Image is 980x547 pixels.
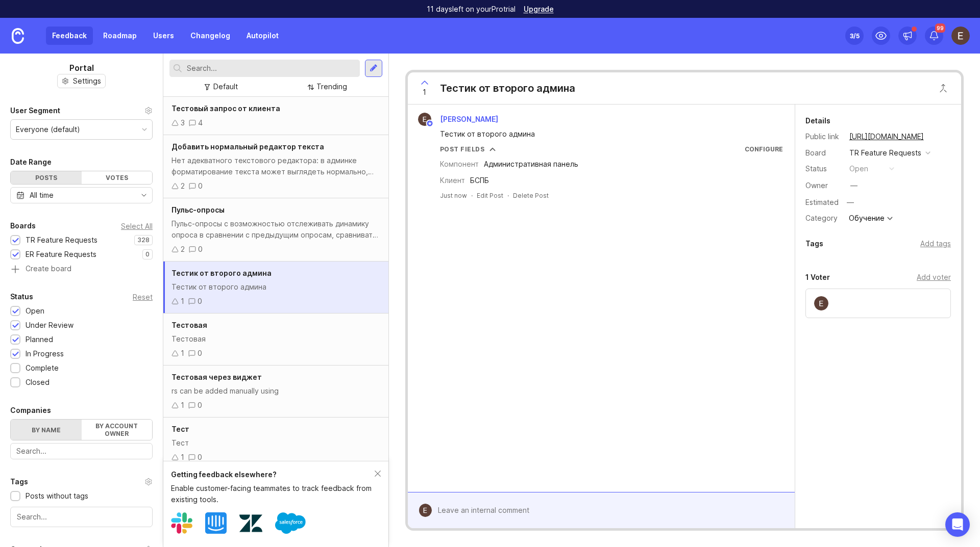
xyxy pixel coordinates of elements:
[163,314,388,366] a: ТестоваяТестовая10
[181,180,185,192] div: 2
[805,115,830,127] div: Details
[171,269,272,277] span: Тестик от второго админа
[171,373,262,381] span: Тестовая через виджет
[805,199,839,206] div: Estimated
[440,81,575,95] div: Тестик от второго админа
[121,223,153,229] div: Select All
[805,271,830,283] div: 1 Voter
[10,291,33,303] div: Status
[805,163,841,174] div: Status
[845,27,864,45] button: 3/5
[26,249,96,260] div: ER Feature Requests
[26,377,50,388] div: Closed
[846,130,927,143] a: [URL][DOMAIN_NAME]
[163,198,388,262] a: Пульс-опросыПульс-опросы с возможностью отслеживать динамику опроса в сравнении с предыдущим опро...
[17,511,146,523] input: Search...
[844,196,857,209] div: —
[26,305,44,317] div: Open
[187,63,356,74] input: Search...
[849,147,921,159] div: TR Feature Requests
[184,27,236,45] a: Changelog
[440,191,467,200] a: Just now
[12,28,24,44] img: Canny Home
[471,191,473,200] div: ·
[145,250,150,258] p: 0
[440,159,479,170] div: Компонент
[484,159,578,170] div: Административная панель
[745,145,783,153] a: Configure
[524,6,554,13] a: Upgrade
[10,105,60,117] div: User Segment
[10,265,153,274] a: Create board
[198,244,203,255] div: 0
[198,348,202,359] div: 0
[440,115,498,123] span: [PERSON_NAME]
[57,74,106,88] button: Settings
[440,145,485,153] div: Post Fields
[945,512,970,537] div: Open Intercom Messenger
[440,128,774,140] div: Тестик от второго админа
[30,190,54,201] div: All time
[137,236,150,244] p: 328
[26,235,97,246] div: TR Feature Requests
[805,180,841,191] div: Owner
[933,78,953,98] button: Close button
[10,476,28,488] div: Tags
[171,155,380,177] div: Нет адекватного текстового редактора: в админке форматирование текста может выглядеть нормально, ...
[171,425,189,433] span: Тест
[163,418,388,470] a: ТестТест10
[16,446,146,457] input: Search...
[181,400,184,411] div: 1
[171,512,192,534] img: Slack logo
[423,87,426,98] span: 1
[849,215,885,222] div: Обучение
[171,333,380,345] div: Тестовая
[935,23,945,33] span: 99
[440,145,496,153] button: Post Fields
[239,512,262,535] img: Zendesk logo
[163,97,388,135] a: Тестовый запрос от клиента34
[427,4,516,14] p: 11 days left on your Pro trial
[426,120,433,127] img: member badge
[917,272,951,283] div: Add voter
[82,171,153,184] div: Votes
[181,117,185,128] div: 3
[814,296,828,310] img: Елена Кушпель
[181,244,185,255] div: 2
[275,508,306,538] img: Salesforce logo
[507,191,509,200] div: ·
[805,213,841,224] div: Category
[73,76,101,86] span: Settings
[198,180,203,192] div: 0
[171,205,225,214] span: Пульс-опросы
[951,27,970,45] img: Елена Кушпель
[69,62,94,74] h1: Portal
[920,238,951,249] div: Add tags
[198,117,203,128] div: 4
[171,281,380,293] div: Тестик от второго админа
[805,238,823,250] div: Tags
[97,27,143,45] a: Roadmap
[171,437,380,449] div: Тест
[181,348,184,359] div: 1
[163,366,388,418] a: Тестовая через виджетrs can be added manually using10
[26,320,73,331] div: Under Review
[412,113,506,126] a: Елена Кушпель[PERSON_NAME]
[171,218,380,241] div: Пульс-опросы с возможностью отслеживать динамику опроса в сравнении с предыдущим опросам, сравнив...
[136,191,152,199] svg: toggle icon
[513,191,549,200] div: Delete Post
[316,81,347,92] div: Trending
[419,504,432,517] img: Елена Кушпель
[850,180,857,191] div: —
[850,29,860,43] div: 3 /5
[147,27,180,45] a: Users
[171,483,375,505] div: Enable customer-facing teammates to track feedback from existing tools.
[213,81,238,92] div: Default
[11,171,82,184] div: Posts
[10,156,52,168] div: Date Range
[26,334,53,345] div: Planned
[171,142,324,151] span: Добавить нормальный редактор текста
